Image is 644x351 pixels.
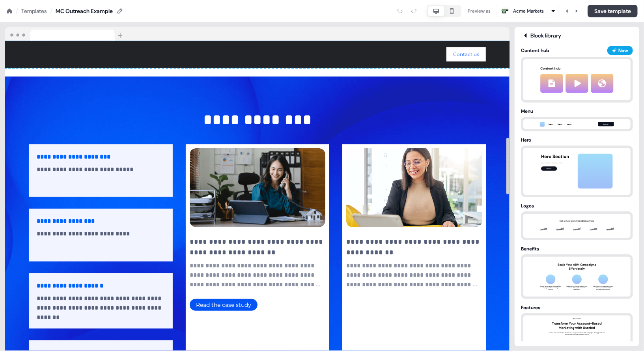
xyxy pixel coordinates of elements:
[588,5,638,17] button: Save template
[346,148,482,227] img: Thumbnail image
[190,299,258,311] button: Read the case study
[5,27,126,41] img: Browser topbar
[521,47,604,54] div: Content hub
[536,119,618,129] img: menu thumbnail preview
[521,202,633,210] div: Logos
[56,7,113,15] div: MC Outreach Example
[50,7,52,15] div: /
[533,59,621,100] img: contentHub thumbnail preview
[21,7,47,15] a: Templates
[536,214,618,238] img: logoClouds thumbnail preview
[468,7,491,15] div: Preview as
[513,7,544,15] div: Acme Markets
[536,257,618,297] img: benefits thumbnail preview
[521,136,633,144] div: Hero
[521,46,633,103] button: Content hubNewcontentHub thumbnail preview
[521,136,633,197] button: Herohero thumbnail preview
[521,32,633,39] div: Block library
[521,202,633,240] button: LogoslogoClouds thumbnail preview
[521,107,633,115] div: Menu
[521,107,633,131] button: Menumenu thumbnail preview
[521,245,633,253] div: Benefits
[446,47,486,62] button: Contact us
[16,7,18,15] div: /
[190,148,326,227] img: Thumbnail image
[521,245,633,299] button: Benefitsbenefits thumbnail preview
[497,5,559,17] button: Acme Markets
[618,47,628,54] div: New
[536,148,618,195] img: hero thumbnail preview
[521,304,633,312] div: Features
